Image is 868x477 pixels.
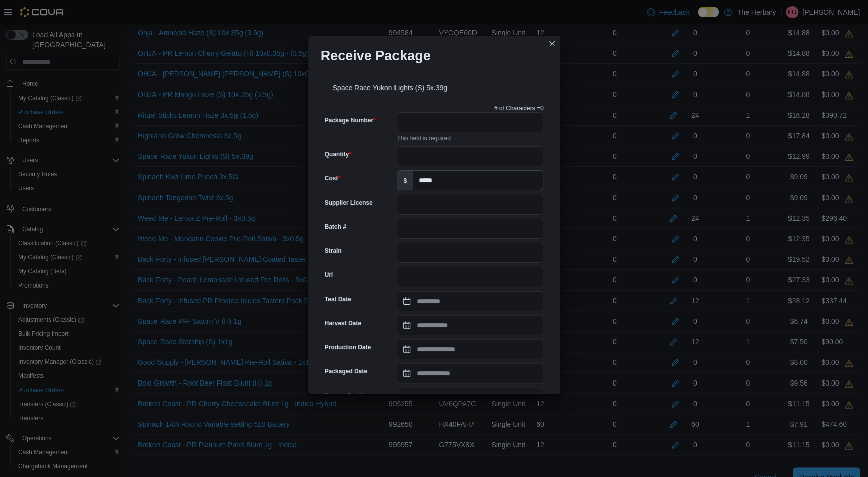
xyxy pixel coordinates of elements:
[397,339,543,359] input: Press the down key to open a popover containing a calendar.
[325,223,346,231] label: Batch #
[397,291,543,311] input: Press the down key to open a popover containing a calendar.
[397,171,413,190] label: $
[397,315,543,335] input: Press the down key to open a popover containing a calendar.
[325,392,368,400] label: Testing Facility
[494,104,544,112] p: # of Characters = 0
[325,247,342,255] label: Strain
[325,199,373,207] label: Supplier License
[325,367,367,375] label: Packaged Date
[325,116,376,124] label: Package Number
[321,72,548,100] div: Space Race Yukon Lights (S) 5x.39g
[546,38,558,50] button: Closes this modal window
[325,319,361,327] label: Harvest Date
[325,271,333,279] label: Url
[325,343,371,351] label: Production Date
[397,363,543,384] input: Press the down key to open a popover containing a calendar.
[325,295,351,303] label: Test Date
[325,150,351,158] label: Quantity
[321,48,431,64] h1: Receive Package
[397,132,543,142] div: This field is required
[325,174,340,182] label: Cost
